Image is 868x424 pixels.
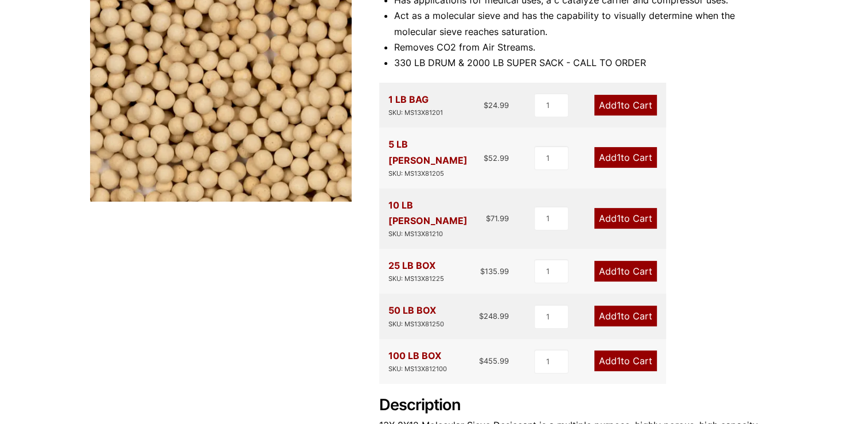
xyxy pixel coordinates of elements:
[388,198,486,240] div: 10 LB [PERSON_NAME]
[484,101,509,110] bdi: 24.99
[394,55,779,71] li: 330 LB DRUM & 2000 LB SUPER SACK - CALL TO ORDER
[617,355,621,367] span: 1
[394,8,779,39] li: Act as a molecular sieve and has the capability to visually determine when the molecular sieve re...
[479,311,484,321] span: $
[594,261,657,282] a: Add1to Cart
[388,273,444,284] div: SKU: MS13X81225
[388,364,447,375] div: SKU: MS13X812100
[388,229,486,240] div: SKU: MS13X81210
[617,265,621,277] span: 1
[379,396,779,415] h2: Description
[484,101,488,110] span: $
[486,214,509,223] bdi: 71.99
[617,213,621,224] span: 1
[388,92,443,118] div: 1 LB BAG
[484,153,509,163] bdi: 52.99
[479,356,509,365] bdi: 455.99
[480,267,509,276] bdi: 135.99
[617,99,621,111] span: 1
[484,153,488,163] span: $
[594,306,657,326] a: Add1to Cart
[479,311,509,321] bdi: 248.99
[479,356,484,365] span: $
[388,137,484,179] div: 5 LB [PERSON_NAME]
[486,214,491,223] span: $
[388,319,444,330] div: SKU: MS13X81250
[617,152,621,163] span: 1
[388,348,447,375] div: 100 LB BOX
[594,95,657,115] a: Add1to Cart
[388,107,443,118] div: SKU: MS13X81201
[594,208,657,229] a: Add1to Cart
[594,350,657,371] a: Add1to Cart
[480,267,485,276] span: $
[594,147,657,168] a: Add1to Cart
[388,303,444,329] div: 50 LB BOX
[394,40,779,55] li: Removes CO2 from Air Streams.
[388,258,444,284] div: 25 LB BOX
[617,310,621,322] span: 1
[388,168,484,179] div: SKU: MS13X81205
